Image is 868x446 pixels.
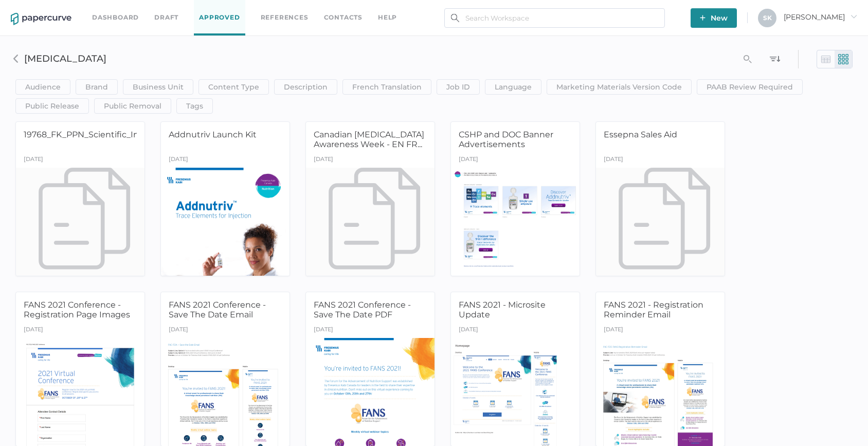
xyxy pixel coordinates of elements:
i: search_left [744,55,752,63]
a: Contacts [324,12,363,23]
a: References [261,12,309,23]
span: PAAB Review Required [707,80,793,94]
button: Content Type [198,79,269,95]
button: French Translation [342,79,431,95]
input: Search Workspace [444,8,665,28]
span: Job ID [446,80,470,94]
div: [DATE] [314,153,333,168]
img: plus-white.e19ec114.svg [700,15,706,21]
img: table-view.2010dd40.svg [821,54,831,64]
button: Public Removal [94,98,171,114]
span: Public Removal [104,99,161,113]
span: New [700,8,728,28]
span: FANS 2021 - Microsite Update [459,300,546,319]
div: [DATE] [314,323,333,338]
span: Essepna Sales Aid [604,130,677,139]
span: FANS 2021 Conference - Save The Date Email [169,300,266,319]
button: Description [274,79,337,95]
button: Marketing Materials Version Code [547,79,692,95]
span: CSHP and DOC Banner Advertisements [459,130,553,149]
span: FANS 2021 Conference - Save The Date PDF [314,300,411,319]
div: [DATE] [604,153,623,168]
div: help [378,12,397,23]
div: [DATE] [24,323,43,338]
span: Audience [25,80,61,94]
span: S K [763,14,772,22]
div: [DATE] [459,323,478,338]
img: XASAF+g4Z51Wu6mYVMFQmC4SJJkn52YCxeJ13i3apR5QvEYKxDChqssPZdFsnwcCNBzyW2MeRDXBrBOCs+gZ7YR4YN7M4TyPI... [12,55,20,63]
img: thumb-nail-view-green.8bd57d9d.svg [838,54,848,64]
span: Canadian [MEDICAL_DATA] Awareness Week - EN FR... [314,130,424,149]
i: arrow_right [850,13,857,20]
span: Public Release [25,99,79,113]
span: Business Unit [133,80,184,94]
span: Tags [186,99,203,113]
span: Language [495,80,532,94]
div: [DATE] [604,323,623,338]
span: Content Type [208,80,259,94]
img: sort_icon [770,53,780,64]
span: Addnutriv Launch Kit [169,130,257,139]
span: FANS 2021 Conference - Registration Page Images [24,300,130,319]
div: [DATE] [459,153,478,168]
a: Dashboard [92,12,139,23]
div: [DATE] [24,153,43,168]
button: New [691,8,737,28]
span: 19768_FK_PPN_Scientific_Info_Interactive_No_Prod... [24,130,239,139]
button: PAAB Review Required [697,79,803,95]
button: Language [485,79,541,95]
span: Marketing Materials Version Code [556,80,682,94]
span: [PERSON_NAME] [784,12,857,22]
img: search.bf03fe8b.svg [451,14,459,22]
img: papercurve-logo-colour.7244d18c.svg [11,13,71,25]
h3: [MEDICAL_DATA] [24,53,599,64]
span: Brand [85,80,108,94]
span: FANS 2021 - Registration Reminder Email [604,300,703,319]
div: [DATE] [169,323,188,338]
button: Audience [15,79,70,95]
a: Draft [154,12,178,23]
button: Public Release [15,98,89,114]
button: Business Unit [123,79,193,95]
span: French Translation [352,80,422,94]
div: [DATE] [169,153,188,168]
button: Brand [76,79,118,95]
span: Description [284,80,328,94]
button: Tags [176,98,213,114]
button: Job ID [437,79,480,95]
